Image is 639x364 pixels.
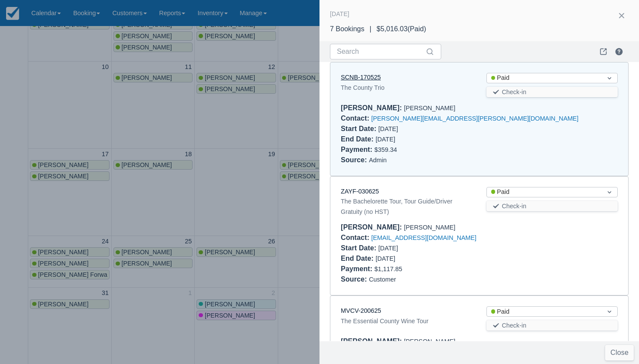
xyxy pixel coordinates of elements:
div: Start Date : [341,125,378,132]
div: Paid [491,307,598,317]
div: End Date : [341,135,376,143]
div: Contact : [341,234,371,241]
span: Dropdown icon [605,307,614,316]
div: Source : [341,275,369,283]
div: The County Trio [341,82,473,93]
div: Paid [491,73,598,83]
a: SCNB-170525 [341,74,381,81]
div: [DATE] [341,124,473,134]
div: End Date : [341,255,376,262]
div: $5,016.03 ( Paid ) [376,24,426,34]
div: Payment : [341,146,374,153]
div: [DATE] [330,9,349,19]
input: Search [337,44,424,59]
span: Dropdown icon [605,74,614,82]
a: [EMAIL_ADDRESS][DOMAIN_NAME] [371,234,476,241]
div: [PERSON_NAME] [341,336,618,347]
div: Paid [491,187,598,197]
div: Payment : [341,265,374,272]
button: Check-in [486,201,618,211]
div: [PERSON_NAME] : [341,104,404,111]
a: ZAYF-030625 [341,188,379,195]
div: [DATE] [341,243,473,253]
div: $1,117.85 [341,264,618,274]
div: | [364,24,376,34]
div: Contact : [341,115,371,122]
div: 7 Bookings [330,24,364,34]
div: The Essential County Wine Tour [341,316,473,326]
button: Check-in [486,87,618,97]
button: Close [605,345,634,361]
div: [DATE] [341,253,473,264]
div: Start Date : [341,244,378,252]
div: [PERSON_NAME] : [341,338,404,345]
div: Source : [341,156,369,164]
div: Admin [341,155,618,165]
button: Check-in [486,320,618,331]
div: $359.34 [341,144,618,155]
div: Customer [341,274,618,285]
a: MVCV-200625 [341,307,381,314]
div: [PERSON_NAME] [341,103,618,113]
a: [PERSON_NAME][EMAIL_ADDRESS][PERSON_NAME][DOMAIN_NAME] [371,115,579,122]
div: The Bachelorette Tour, Tour Guide/Driver Gratuity (no HST) [341,196,473,217]
span: Dropdown icon [605,188,614,197]
div: [PERSON_NAME] : [341,223,404,231]
div: [PERSON_NAME] [341,222,618,233]
div: [DATE] [341,134,473,144]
